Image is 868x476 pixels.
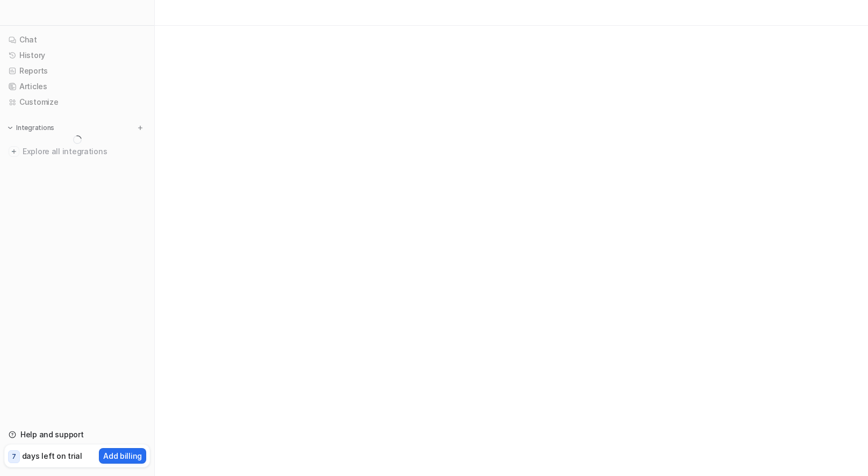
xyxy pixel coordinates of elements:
a: Help and support [4,427,150,442]
a: Articles [4,79,150,94]
p: days left on trial [22,450,82,461]
a: Chat [4,32,150,47]
a: Customize [4,95,150,110]
button: Add billing [99,448,146,464]
a: Reports [4,63,150,78]
a: History [4,48,150,63]
button: Integrations [4,122,58,133]
img: expand menu [6,124,14,132]
p: Integrations [16,124,54,132]
p: Add billing [103,450,142,461]
a: Explore all integrations [4,144,150,159]
img: explore all integrations [9,146,19,157]
span: Explore all integrations [23,143,146,160]
p: 7 [12,452,16,461]
img: menu_add.svg [137,124,144,132]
